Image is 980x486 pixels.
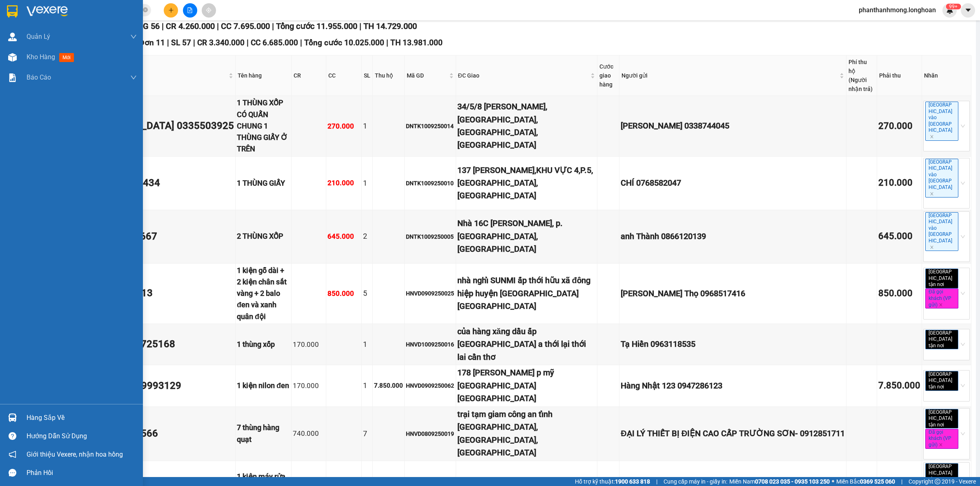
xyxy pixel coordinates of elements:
[71,28,150,42] span: CÔNG TY TNHH CHUYỂN PHÁT NHANH BẢO AN
[405,264,456,324] td: HNVD0909250025
[22,28,43,35] strong: CSKH:
[946,4,961,9] sup: 317
[7,5,18,18] img: logo-vxr
[945,385,949,389] span: close
[237,422,290,445] div: 7 thùng hàng quạt
[615,478,650,485] strong: 1900 633 818
[406,381,454,390] div: HNVD0909250062
[945,283,949,287] span: close
[901,477,902,486] span: |
[276,21,357,31] span: Tổng cước 11.955.000
[860,478,895,485] strong: 0369 525 060
[386,38,388,47] span: |
[167,38,169,47] span: |
[878,176,920,190] div: 210.000
[237,231,290,242] div: 2 THÙNG XỐP
[193,38,195,47] span: |
[27,412,137,424] div: Hàng sắp về
[964,7,972,14] span: caret-down
[405,96,456,156] td: DNTK1009250014
[925,409,958,429] span: [GEOGRAPHIC_DATA] tận nơi
[457,164,596,202] div: 137 [PERSON_NAME],KHU VỰC 4,P.5,[GEOGRAPHIC_DATA],[GEOGRAPHIC_DATA]
[237,339,290,350] div: 1 thùng xốp
[237,265,290,322] div: 1 kiện gỗ dài + 2 kiện chân sắt vàng + 2 balo đen và xanh quân đội
[406,122,454,131] div: DNTK1009250014
[247,38,249,47] span: |
[939,303,943,307] span: close
[206,7,212,13] span: aim
[363,231,371,242] div: 2
[9,450,16,458] span: notification
[8,33,17,41] img: warehouse-icon
[729,477,830,486] span: Miền Nam
[363,21,417,31] span: TH 14.729.000
[755,478,830,485] strong: 0708 023 035 - 0935 103 250
[925,429,958,449] span: Đã gọi khách (VP gửi)
[326,55,362,96] th: CC
[925,330,958,350] span: [GEOGRAPHIC_DATA] tận nơi
[946,7,953,14] img: icon-new-feature
[166,21,215,31] span: CR 4.260.000
[935,479,940,484] span: copyright
[237,97,290,155] div: 1 THÙNG XỐP CÓ QUẤN CHUNG 1 THÙNG GIẤY Ở TRÊN
[656,477,657,486] span: |
[405,365,456,406] td: HNVD0909250062
[300,38,302,47] span: |
[363,380,371,391] div: 1
[251,38,298,47] span: CC 6.685.000
[130,74,137,81] span: down
[27,53,55,61] span: Kho hàng
[126,21,160,31] span: Số KG 56
[406,429,454,438] div: HNVD0809250019
[304,38,384,47] span: Tổng cước 10.025.000
[78,175,234,191] div: LINH 0907404434
[221,21,270,31] span: CC 7.695.000
[293,339,325,350] div: 170.000
[374,381,403,391] div: 7.850.000
[293,380,325,391] div: 170.000
[327,178,360,189] div: 210.000
[292,55,326,96] th: CR
[925,102,958,141] span: [GEOGRAPHIC_DATA] vào [GEOGRAPHIC_DATA]
[327,121,360,132] div: 270.000
[139,38,165,47] span: Đơn 11
[930,135,934,139] span: close
[406,289,454,298] div: HNVD0909250025
[878,119,920,133] div: 270.000
[143,7,148,12] span: close-circle
[939,443,943,447] span: close
[457,408,596,459] div: trại tạm giam công an tỉnh [GEOGRAPHIC_DATA], [GEOGRAPHIC_DATA], [GEOGRAPHIC_DATA]
[217,21,219,31] span: |
[143,7,148,14] span: close-circle
[327,288,360,299] div: 850.000
[390,38,443,47] span: TH 13.981.000
[373,55,405,96] th: Thu hộ
[925,288,958,308] span: Đã gọi khách (VP gửi)
[961,3,975,18] button: caret-down
[51,16,165,25] span: Ngày in phiếu: 15:10 ngày
[59,53,74,62] span: mới
[236,55,292,96] th: Tên hàng
[3,49,125,60] span: Mã đơn: CTNK1209250005
[327,231,360,242] div: 645.000
[925,212,958,251] span: [GEOGRAPHIC_DATA] vào [GEOGRAPHIC_DATA]
[27,430,137,442] div: Hướng dẫn sử dụng
[945,344,949,348] span: close
[621,120,845,132] div: [PERSON_NAME] 0338744045
[925,269,958,288] span: [GEOGRAPHIC_DATA] tận nơi
[27,449,123,459] span: Giới thiệu Vexere, nhận hoa hồng
[237,178,290,189] div: 1 THÙNG GIẤY
[27,31,50,42] span: Quản Lý
[405,324,456,365] td: HNVD1009250016
[130,33,137,40] span: down
[458,71,589,80] span: ĐC Giao
[8,413,17,422] img: warehouse-icon
[162,21,164,31] span: |
[27,72,51,82] span: Báo cáo
[405,157,456,210] td: DNTK1009250010
[168,7,174,13] span: plus
[878,229,920,244] div: 645.000
[457,325,596,364] div: của hàng xăng dầu ấp [GEOGRAPHIC_DATA] a thới lại thới lai cần thơ
[164,3,178,18] button: plus
[836,477,895,486] span: Miền Bắc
